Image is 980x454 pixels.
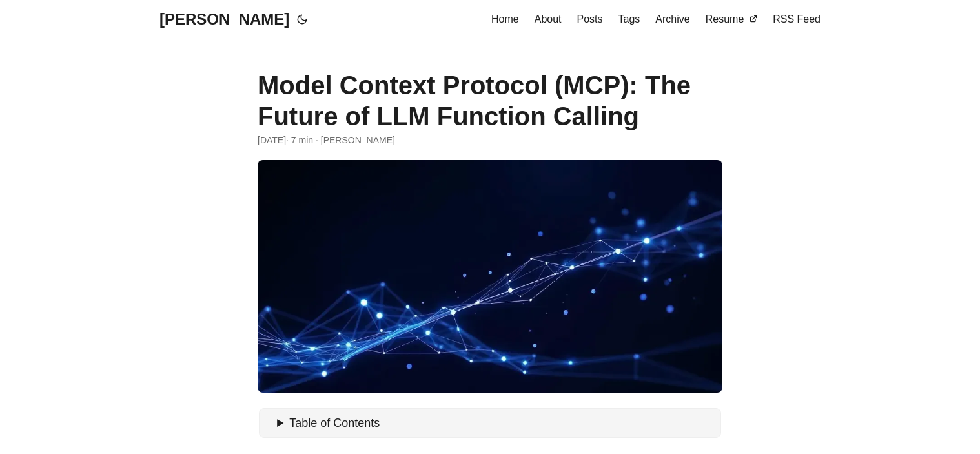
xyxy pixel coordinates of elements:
span: Table of Contents [289,417,380,429]
span: Posts [577,14,603,25]
span: 2025-01-10 22:00:00 +0000 UTC [258,133,286,147]
div: · 7 min · [PERSON_NAME] [258,133,722,147]
span: About [535,14,562,25]
span: RSS Feed [773,14,821,25]
span: Archive [655,14,689,25]
span: Tags [618,14,640,25]
span: Home [491,14,519,25]
h1: Model Context Protocol (MCP): The Future of LLM Function Calling [258,70,722,132]
summary: Table of Contents [277,414,716,433]
span: Resume [706,14,744,25]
